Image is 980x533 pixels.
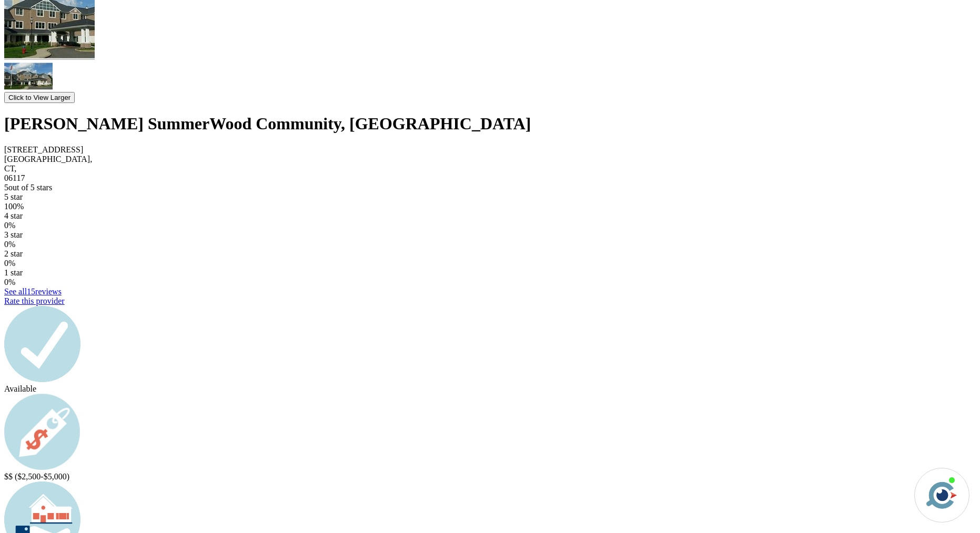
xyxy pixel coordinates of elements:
div: 0 % [4,259,976,268]
span: [GEOGRAPHIC_DATA] [4,155,90,163]
button: Click to View Larger [4,92,75,103]
div: 100 % [4,202,976,211]
a: Rate this provider [4,296,65,305]
div: 3 star [4,230,976,240]
div: 2 star [4,249,976,259]
span: , [14,164,16,173]
div: 0 % [4,221,976,230]
div: Available [4,384,976,394]
div: $$ ($2,500-$5,000) [4,472,976,481]
span: , [90,155,92,163]
span: CT [4,164,14,173]
div: 4 star [4,211,976,221]
h1: [PERSON_NAME] SummerWood Community, [GEOGRAPHIC_DATA] [4,114,976,134]
div: [STREET_ADDRESS] [4,145,976,155]
img: Hoffman SummerWood Community, West Hartford CT [4,63,53,90]
div: 0 % [4,240,976,249]
div: 5 out of 5 stars [4,183,976,192]
div: 1 star [4,268,976,278]
div: 5 star [4,192,976,202]
img: avatar [924,477,959,513]
div: 06117 [4,173,976,183]
div: 0 % [4,278,976,287]
a: See all15reviews [4,287,62,296]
